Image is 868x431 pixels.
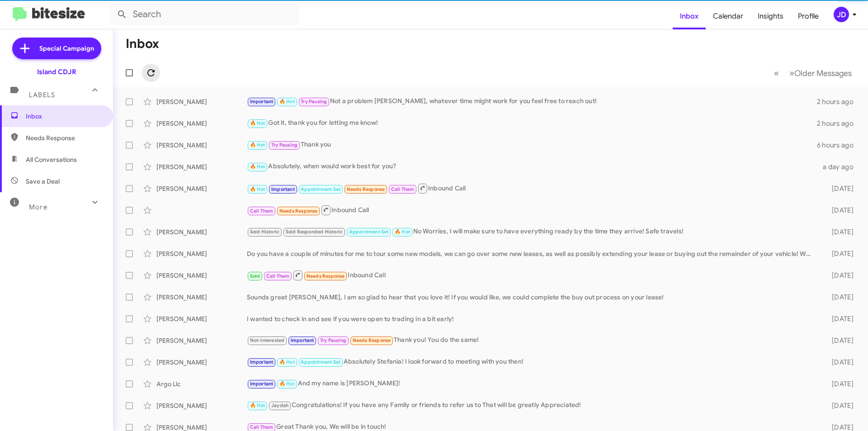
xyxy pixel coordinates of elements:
span: Special Campaign [39,44,94,53]
span: Appointment Set [301,186,340,192]
span: Jaydah [271,403,288,408]
span: « [774,67,779,79]
span: Call Them [391,186,415,192]
a: Inbox [673,3,706,29]
div: a day ago [817,162,861,171]
span: 🔥 Hot [250,142,265,148]
span: 🔥 Hot [250,403,265,408]
div: [DATE] [817,401,861,410]
div: JD [834,7,849,22]
div: [DATE] [817,293,861,302]
span: Important [250,359,274,365]
span: 🔥 Hot [279,359,295,365]
div: [PERSON_NAME] [156,401,247,410]
span: Needs Response [307,273,345,279]
div: [DATE] [817,249,861,258]
div: Got it, thank you for letting me know! [247,118,817,128]
div: Inbound Call [247,204,817,216]
span: Important [271,186,295,192]
span: 🔥 Hot [395,229,410,235]
span: 🔥 Hot [279,99,295,104]
span: Save a Deal [26,177,60,186]
a: Special Campaign [12,38,101,59]
div: Inbound Call [247,183,817,194]
span: Sold Responded Historic [286,229,343,235]
h1: Inbox [126,37,159,51]
div: [PERSON_NAME] [156,184,247,193]
nav: Page navigation example [769,64,857,82]
div: [PERSON_NAME] [156,162,247,171]
div: Do you have a couple of minutes for me to tour some new models, we can go over some new leases, a... [247,249,817,258]
button: Next [784,64,857,82]
div: Not a problem [PERSON_NAME], whatever time might work for you feel free to reach out! [247,96,817,107]
span: Appointment Set [349,229,389,235]
span: Needs Response [26,133,103,142]
a: Profile [791,3,826,29]
div: [DATE] [817,184,861,193]
div: Argo Llc [156,379,247,388]
button: JD [826,7,858,22]
div: [PERSON_NAME] [156,249,247,258]
span: Call Them [266,273,290,279]
span: 🔥 Hot [250,164,265,170]
span: Appointment Set [301,359,340,365]
div: [DATE] [817,227,861,237]
input: Search [109,4,299,25]
div: [PERSON_NAME] [156,119,247,128]
div: [PERSON_NAME] [156,358,247,367]
span: Important [291,337,314,343]
div: [DATE] [817,206,861,215]
div: I wanted to check in and see if you were open to trading in a bit early! [247,314,817,323]
div: [PERSON_NAME] [156,141,247,150]
span: Sold Historic [250,229,280,235]
a: Calendar [706,3,750,29]
span: Sold [250,273,260,279]
button: Previous [769,64,784,82]
span: Not-Interested [250,337,285,343]
span: 🔥 Hot [279,381,295,387]
div: Island CDJR [37,67,76,76]
span: » [789,67,794,79]
div: [DATE] [817,379,861,388]
span: More [29,203,47,211]
a: Insights [750,3,791,29]
div: No Worries, I will make sure to have everything ready by the time they arrive! Safe travels! [247,227,817,237]
span: Important [250,381,274,387]
div: [DATE] [817,271,861,280]
span: All Conversations [26,155,77,164]
div: [DATE] [817,336,861,345]
div: [DATE] [817,358,861,367]
div: [DATE] [817,314,861,323]
div: [PERSON_NAME] [156,314,247,323]
div: Thank you [247,140,817,150]
span: Inbox [26,112,103,121]
div: [PERSON_NAME] [156,336,247,345]
span: Older Messages [794,68,852,78]
div: Thank you! You do the same! [247,335,817,346]
div: [PERSON_NAME] [156,293,247,302]
span: Needs Response [347,186,385,192]
div: [PERSON_NAME] [156,97,247,106]
span: Important [250,99,274,104]
div: And my name is [PERSON_NAME]! [247,379,817,389]
div: Absolutely Stefania! I look forward to meeting with you then! [247,357,817,367]
span: Call Them [250,208,274,214]
span: 🔥 Hot [250,120,265,126]
span: Needs Response [279,208,318,214]
div: 6 hours ago [817,141,861,150]
span: Labels [29,91,55,99]
span: Try Pausing [301,99,327,104]
div: 2 hours ago [817,97,861,106]
span: Call Them [250,424,274,430]
span: Try Pausing [271,142,297,148]
div: Inbound Call [247,270,817,281]
span: 🔥 Hot [250,186,265,192]
div: [PERSON_NAME] [156,271,247,280]
span: Try Pausing [320,337,346,343]
span: Needs Response [353,337,391,343]
div: Congratulations! If you have any Family or friends to refer us to That will be greatly Appreciated! [247,400,817,411]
